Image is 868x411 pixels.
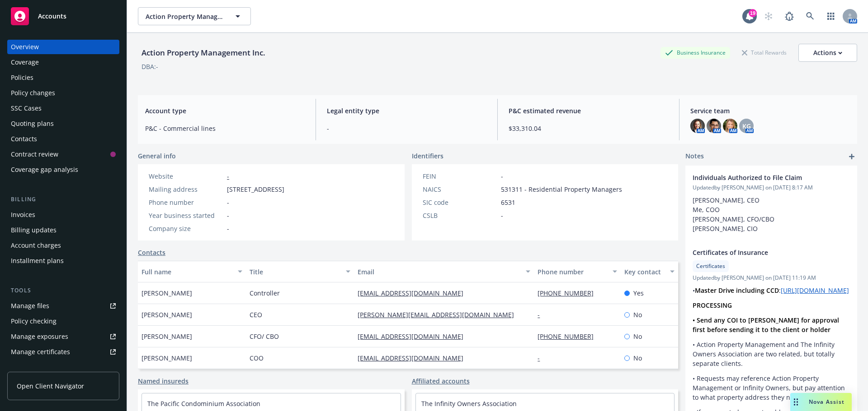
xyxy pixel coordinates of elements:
[149,211,223,220] div: Year business started
[822,7,840,25] a: Switch app
[7,223,119,237] a: Billing updates
[693,274,850,282] span: Updated by [PERSON_NAME] on [DATE] 11:19 AM
[149,198,223,207] div: Phone number
[7,40,119,54] a: Overview
[7,70,119,85] a: Policies
[147,399,260,408] a: The Pacific Condominium Association
[693,248,826,257] span: Certificates of Insurance
[11,70,33,85] div: Policies
[501,198,515,207] span: 6531
[693,173,826,182] span: Individuals Authorized to File Claim
[142,332,192,341] span: [PERSON_NAME]
[693,340,850,368] p: • Action Property Management and The Infinity Owners Association are two related, but totally sep...
[633,288,644,298] span: Yes
[693,184,850,192] span: Updated by [PERSON_NAME] on [DATE] 8:17 AM
[11,101,42,115] div: SSC Cases
[7,162,119,177] a: Coverage gap analysis
[633,332,642,341] span: No
[327,106,486,115] span: Legal entity type
[11,55,39,69] div: Coverage
[142,310,192,319] span: [PERSON_NAME]
[11,208,35,222] div: Invoices
[759,7,778,25] a: Start snowing
[142,353,192,363] span: [PERSON_NAME]
[7,345,119,359] a: Manage certificates
[693,301,732,309] strong: PROCESSING
[695,286,779,295] strong: Master Drive including CCD
[621,261,678,282] button: Key contact
[17,381,84,391] span: Open Client Navigator
[685,166,857,240] div: Individuals Authorized to File ClaimUpdatedby [PERSON_NAME] on [DATE] 8:17 AM[PERSON_NAME], CEOMe...
[7,4,119,29] a: Accounts
[250,353,264,363] span: COO
[633,310,642,319] span: No
[798,44,857,62] button: Actions
[250,267,340,277] div: Title
[149,171,223,181] div: Website
[509,106,668,115] span: P&C estimated revenue
[813,44,842,61] div: Actions
[696,262,725,270] span: Certificates
[358,310,521,319] a: [PERSON_NAME][EMAIL_ADDRESS][DOMAIN_NAME]
[38,13,66,20] span: Accounts
[11,329,68,344] div: Manage exposures
[423,185,497,194] div: NAICS
[693,205,850,214] li: Me, COO
[358,332,471,341] a: [EMAIL_ADDRESS][DOMAIN_NAME]
[354,261,534,282] button: Email
[138,47,269,59] div: Action Property Management Inc.
[7,329,119,344] a: Manage exposures
[7,86,119,100] a: Policy changes
[11,223,57,237] div: Billing updates
[538,289,601,297] a: [PHONE_NUMBER]
[227,198,229,207] span: -
[693,374,850,402] p: • Requests may reference Action Property Management or Infinity Owners, but pay attention to what...
[7,286,119,295] div: Tools
[501,211,503,220] span: -
[624,267,665,277] div: Key contact
[327,124,486,133] span: -
[11,360,57,374] div: Manage claims
[11,116,54,131] div: Quoting plans
[633,353,642,363] span: No
[11,345,70,359] div: Manage certificates
[423,171,497,181] div: FEIN
[138,7,251,25] button: Action Property Management Inc.
[138,248,165,257] a: Contacts
[690,119,705,133] img: photo
[693,224,850,233] li: [PERSON_NAME], CIO
[693,316,841,334] strong: • Send any COI to [PERSON_NAME] for approval first before sending it to the client or holder
[538,267,607,277] div: Phone number
[685,151,704,162] span: Notes
[138,151,176,161] span: General info
[250,332,279,341] span: CFO/ CBO
[227,185,284,194] span: [STREET_ADDRESS]
[7,101,119,115] a: SSC Cases
[11,86,55,100] div: Policy changes
[846,151,857,162] a: add
[138,376,189,386] a: Named insureds
[723,119,737,133] img: photo
[250,310,262,319] span: CEO
[501,171,503,181] span: -
[7,116,119,131] a: Quoting plans
[7,314,119,328] a: Policy checking
[146,12,224,21] span: Action Property Management Inc.
[538,332,601,341] a: [PHONE_NUMBER]
[737,47,791,58] div: Total Rewards
[7,254,119,268] a: Installment plans
[801,7,819,25] a: Search
[227,224,229,233] span: -
[250,288,280,298] span: Controller
[11,254,64,268] div: Installment plans
[538,310,547,319] a: -
[780,7,798,25] a: Report a Bug
[11,40,39,54] div: Overview
[421,399,517,408] a: The Infinity Owners Association
[707,119,721,133] img: photo
[412,151,443,161] span: Identifiers
[7,147,119,162] a: Contract review
[11,162,78,177] div: Coverage gap analysis
[7,195,119,204] div: Billing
